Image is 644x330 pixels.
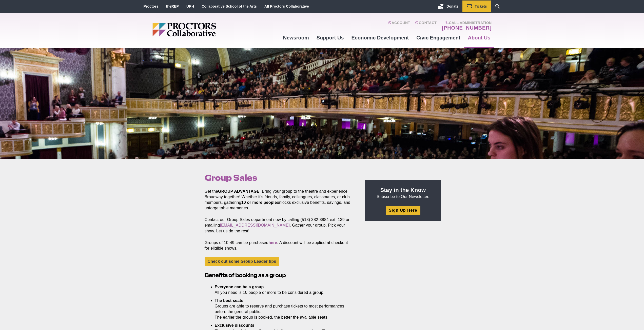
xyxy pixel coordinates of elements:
h1: Group Sales [205,173,354,183]
a: Contact [415,21,437,31]
strong: 10 or more people [241,200,277,205]
strong: The best seats [215,298,243,303]
a: Newsroom [279,31,313,45]
a: here [268,240,277,245]
strong: Stay in the Know [380,187,426,193]
a: [PHONE_NUMBER] [442,25,492,31]
img: Proctors logo [152,23,255,36]
a: All Proctors Collaborative [264,4,309,8]
a: Check out some Group Leader tips [205,257,279,266]
a: About Us [464,31,494,45]
h2: Benefits of booking as a group [205,271,354,279]
a: Proctors [144,4,159,8]
a: Civic Engagement [413,31,464,45]
a: Donate [434,1,462,12]
strong: Everyone can be a group [215,285,264,289]
li: All you need is 10 people or more to be considered a group. [215,284,346,295]
p: Get the ! Bring your group to the theatre and experience Broadway together! Whether it’s friends,... [205,189,354,211]
a: Collaborative School of the Arts [202,4,257,8]
strong: Exclusive discounts [215,323,255,327]
a: Tickets [462,1,491,12]
a: Support Us [313,31,348,45]
p: Groups of 10-49 can be purchased . A discount will be applied at checkout for eligible shows. [205,240,354,251]
p: Contact our Group Sales department now by calling (518) 382-3884 ext. 139 or emailing . Gather yo... [205,217,354,234]
a: Sign Up Here [386,206,420,215]
strong: GROUP ADVANTAGE [218,189,260,193]
span: Call Administration [440,21,492,25]
a: Search [491,1,504,12]
a: Economic Development [348,31,413,45]
a: UPH [186,4,194,8]
a: [EMAIL_ADDRESS][DOMAIN_NAME] [220,223,290,227]
a: theREP [166,4,179,8]
p: Subscribe to Our Newsletter. [371,186,435,200]
li: Groups are able to reserve and purchase tickets to most performances before the general public. T... [215,298,346,320]
span: Tickets [475,4,487,8]
span: Donate [446,4,458,8]
a: Account [388,21,410,31]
